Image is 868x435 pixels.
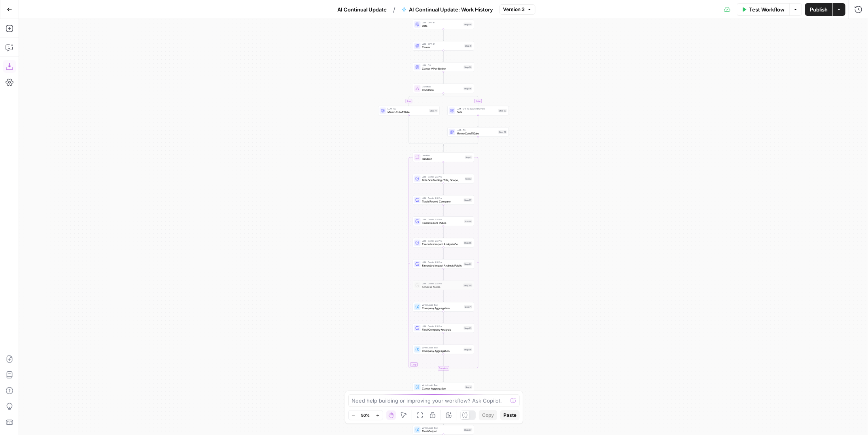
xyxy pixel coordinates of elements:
div: LLM · GPT-4o Search PreviewDateStep 80 [448,106,509,115]
span: Track Record Public [422,221,463,225]
div: LLM · O3Career VP or BetterStep 69 [413,62,474,72]
div: LLM · Gemini 2.5 ProRole Scaffolding (Title, Scope, DatesStep 3 [413,174,474,183]
span: Career VP or Better [422,66,462,70]
button: Test Workflow [737,3,789,16]
span: LLM · Gemini 2.5 Pro [422,282,462,285]
g: Edge from step_76 to step_80 [444,93,479,105]
span: Career Aggregation [422,386,463,390]
div: Step 79 [498,130,507,134]
g: Edge from step_55 to step_82 [443,247,444,259]
span: AI Continual Update: Work History [409,6,493,13]
span: Company Aggregation [422,306,463,310]
div: LLM · Gemini 2.5 ProTrack Record PublicStep 81 [413,217,474,226]
div: LLM · Gemini 2.5 ProFinal Company AnalysisStep 85 [413,323,474,333]
g: Edge from step_11 to step_69 [443,50,444,62]
span: Date [457,110,497,114]
button: Version 3 [499,4,535,15]
span: LLM · O3 [422,64,462,67]
g: Edge from step_82 to step_84 [443,269,444,280]
div: Download as JSON [24,62,71,70]
div: Step 85 [464,326,473,330]
g: Edge from step_69 to step_76 [443,72,444,83]
g: Edge from step_2 to step_3 [443,162,444,173]
span: Role Scaffolding (Title, Scope, Dates [422,178,463,182]
div: LLM · Gemini 2.5 ProExecutive Impact Analysis PublicStep 82 [413,259,474,269]
div: Step 71 [464,305,473,308]
div: Step 4 [465,385,473,389]
span: LLM · GPT-4o Search Preview [457,107,497,110]
button: AI Continual Update: Work History [397,3,498,16]
button: Paste [500,410,520,420]
span: Company Aggregation [422,349,462,353]
span: Iteration [422,157,463,161]
div: Complete [413,366,474,371]
div: Step 69 [464,65,473,69]
span: LLM · Gemini 2.5 Pro [422,175,463,178]
div: Write Liquid TextCompany AggregationStep 71 [413,302,474,312]
span: LLM · O3 [388,107,427,110]
div: Write Liquid TextFinal OutputStep 87 [413,425,474,435]
g: Edge from start to step_90 [443,8,444,19]
div: LLM · O3Memo Cutoff DateStep 79 [448,127,509,137]
div: Step 82 [464,262,473,266]
g: Edge from step_85 to step_86 [443,333,444,344]
span: LLM · Gemini 2.5 Pro [422,197,462,200]
div: Step 80 [498,109,507,112]
div: Step 67 [464,198,473,202]
div: LoopIterationIterationStep 2 [413,153,474,162]
div: Step 87 [464,428,473,431]
div: ConditionConditionStep 76 [413,84,474,93]
span: Memo Cutoff Date [388,110,427,114]
span: AI Continual Update [337,6,387,13]
span: Final Output [422,429,462,433]
span: Track Record Company [422,199,462,203]
div: Step 77 [429,109,438,112]
span: LLM · O3 [457,129,497,132]
div: Step 84 [463,284,473,287]
span: Version 3 [503,6,525,13]
div: Step 90 [464,23,473,26]
div: LLM · GPT-4.1DateStep 90 [413,20,474,29]
span: Paste [503,412,516,419]
span: LLM · Gemini 2.5 Pro [422,325,462,328]
span: 50% [361,412,370,418]
span: LLM · Gemini 2.5 Pro [422,261,462,264]
span: Career [422,45,463,49]
span: Adverse Media [422,285,462,289]
button: Publish [805,3,832,16]
span: Write Liquid Text [422,303,463,306]
div: Step 55 [464,241,473,244]
span: LLM · GPT-4.1 [422,42,463,45]
span: Write Liquid Text [422,384,463,387]
div: LLM · O3Memo Cutoff DateStep 77 [378,106,440,115]
div: Step 11 [465,44,473,47]
span: Iteration [422,154,463,157]
g: Edge from step_77 to step_76-conditional-end [409,115,444,146]
span: / [393,5,395,14]
span: Copy [482,412,494,419]
div: Step 2 [465,155,473,159]
span: Write Liquid Text [422,346,462,349]
span: LLM · GPT-4.1 [422,21,462,24]
span: Executive Impact Analysis Public [422,263,462,267]
g: Edge from step_90 to step_11 [443,29,444,40]
button: Copy [479,410,497,420]
div: LLM · GPT-4.1CareerStep 11 [413,41,474,51]
span: LLM · Gemini 2.5 Pro [422,218,463,221]
span: Write Liquid Text [422,426,462,429]
g: Edge from step_3 to step_67 [443,183,444,195]
div: Step 81 [464,219,473,223]
g: Edge from step_80 to step_79 [478,115,479,127]
span: Test Workflow [749,6,785,13]
g: Edge from step_74 to step_87 [443,413,444,424]
g: Edge from step_71 to step_85 [443,311,444,323]
span: Condition [422,85,462,88]
div: LLM · Gemini 2.5 ProTrack Record CompanyStep 67 [413,195,474,205]
div: Write Liquid TextCompany AggregationStep 86 [413,345,474,354]
span: Publish [810,6,828,13]
div: LLM · Gemini 2.5 ProAdverse MediaStep 84 [413,281,474,290]
g: Edge from step_67 to step_81 [443,204,444,216]
div: Write Liquid TextCareer AggregationStep 4 [413,382,474,392]
div: Step 76 [464,87,473,90]
span: Final Company Analysis [422,327,462,331]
